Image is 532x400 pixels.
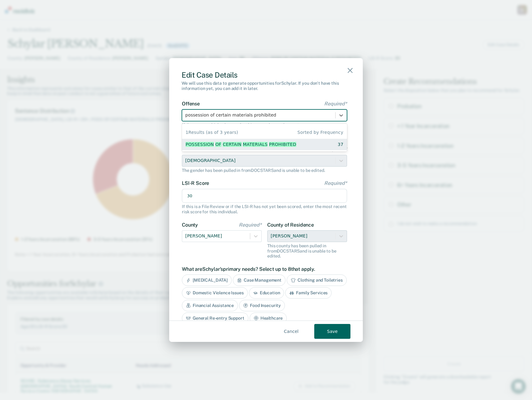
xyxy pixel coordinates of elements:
[182,168,347,173] div: The gender has been pulled in from DOCSTARS and is unable to be edited.
[182,266,347,272] label: What are Schylar's primary needs? Select up to 8 that apply.
[182,287,248,299] div: Domestic Violence Issues
[239,222,262,228] span: Required*
[182,204,347,215] div: If this is a File Review or if the LSI-R has not yet been scored, enter the most recent risk scor...
[285,287,332,299] div: Family Services
[239,300,285,311] div: Food Insecurity
[250,313,287,324] div: Healthcare
[243,142,268,147] span: MATERIALS
[324,101,347,107] span: Required*
[298,129,343,136] span: Sorted by Frequency
[267,222,347,228] label: County of Residence
[182,81,350,91] div: We will use this data to generate opportunities for Schylar . If you don't have this information ...
[182,222,262,228] label: County
[267,243,347,259] div: This county has been pulled in from DOCSTARS and is unable to be edited.
[186,129,238,136] span: 1 Results (as of 3 years)
[324,146,347,152] span: Required*
[324,180,347,186] span: Required*
[223,142,241,147] span: CERTAIN
[269,142,296,147] span: PROHIBITED
[215,142,221,147] span: OF
[182,101,347,107] label: Offense
[182,146,347,152] label: Gender
[273,324,309,339] button: Cancel
[182,122,347,128] div: If there are multiple charges for this case, choose the most severe
[249,287,284,299] div: Education
[182,313,248,324] div: General Re-entry Support
[182,300,238,311] div: Financial Assistance
[182,180,347,186] label: LSI-R Score
[287,274,347,286] div: Clothing and Toiletries
[182,274,232,286] div: [MEDICAL_DATA]
[186,142,214,147] span: POSSESSION
[338,141,343,148] div: 37
[233,274,285,286] div: Case Management
[182,70,350,79] div: Edit Case Details
[314,324,350,339] button: Save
